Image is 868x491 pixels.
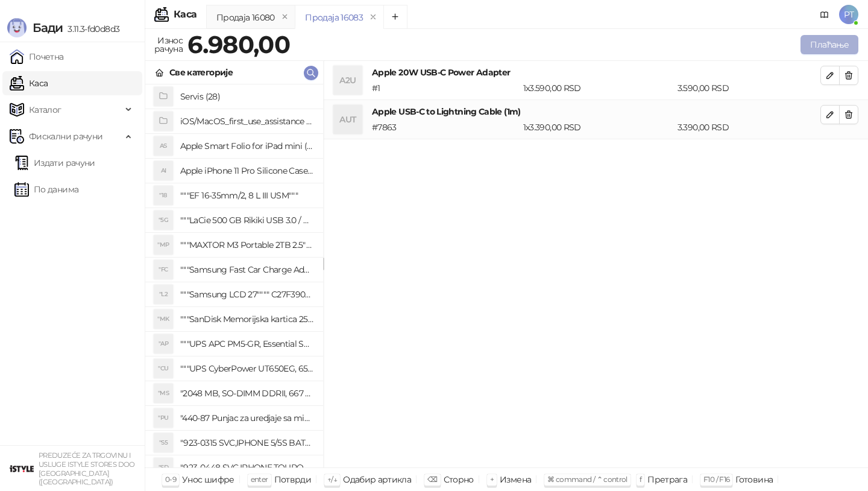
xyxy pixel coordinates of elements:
div: "MS [154,384,173,403]
h4: Apple iPhone 11 Pro Silicone Case - Black [180,161,313,180]
h4: Apple USB-C to Lightning Cable (1m) [372,105,820,118]
div: Износ рачуна [152,33,185,57]
h4: """MAXTOR M3 Portable 2TB 2.5"""" crni eksterni hard disk HX-M201TCB/GM""" [180,235,313,255]
span: PT [839,5,858,24]
div: "S5 [154,433,173,452]
div: Продаја 16080 [216,11,275,24]
button: remove [277,12,293,22]
span: F10 / F16 [703,475,729,484]
div: "MP [154,235,173,255]
h4: iOS/MacOS_first_use_assistance (4) [180,112,313,131]
span: f [640,475,641,484]
h4: """UPS CyberPower UT650EG, 650VA/360W , line-int., s_uko, desktop""" [180,359,313,378]
a: Каса [10,71,48,95]
span: ⌫ [427,475,437,484]
div: "PU [154,408,173,428]
div: AS [154,136,173,156]
div: Готовина [735,472,773,487]
h4: "923-0315 SVC,IPHONE 5/5S BATTERY REMOVAL TRAY Držač za iPhone sa kojim se otvara display [180,433,313,452]
div: Све категорије [169,66,233,79]
div: Продаја 16083 [305,11,363,24]
a: Почетна [10,45,64,69]
div: Измена [500,472,531,487]
div: # 1 [370,81,521,95]
div: 1 x 3.590,00 RSD [521,81,675,95]
a: По данима [14,177,78,201]
div: "FC [154,260,173,279]
span: ↑/↓ [327,475,337,484]
div: "CU [154,359,173,378]
div: "5G [154,211,173,230]
div: "AP [154,334,173,353]
div: "L2 [154,285,173,304]
button: remove [365,12,381,22]
div: Каса [174,10,197,19]
h4: """Samsung LCD 27"""" C27F390FHUXEN""" [180,285,313,304]
div: 3.390,00 RSD [675,121,823,134]
div: Потврди [274,472,312,487]
div: AUT [333,105,362,134]
div: "SD [154,458,173,477]
div: Претрага [647,472,687,487]
div: # 7863 [370,121,521,134]
div: Сторно [444,472,474,487]
button: Плаћање [800,35,858,54]
span: 3.11.3-fd0d8d3 [63,24,119,34]
small: PREDUZEĆE ZA TRGOVINU I USLUGE ISTYLE STORES DOO [GEOGRAPHIC_DATA] ([GEOGRAPHIC_DATA]) [39,451,135,486]
div: grid [145,84,323,467]
h4: "923-0448 SVC,IPHONE,TOURQUE DRIVER KIT .65KGF- CM Šrafciger " [180,458,313,477]
div: "18 [154,186,173,205]
h4: """LaCie 500 GB Rikiki USB 3.0 / Ultra Compact & Resistant aluminum / USB 3.0 / 2.5""""""" [180,211,313,230]
h4: """SanDisk Memorijska kartica 256GB microSDXC sa SD adapterom SDSQXA1-256G-GN6MA - Extreme PLUS, ... [180,309,313,329]
div: 1 x 3.390,00 RSD [521,121,675,134]
span: + [490,475,494,484]
h4: Servis (28) [180,87,313,106]
div: A2U [333,66,362,95]
div: 3.590,00 RSD [675,81,823,95]
h4: Apple Smart Folio for iPad mini (A17 Pro) - Sage [180,136,313,156]
div: "MK [154,309,173,329]
span: enter [251,475,268,484]
img: Logo [7,18,27,37]
span: 0-9 [165,475,176,484]
h4: """Samsung Fast Car Charge Adapter, brzi auto punja_, boja crna""" [180,260,313,279]
span: Каталог [29,98,61,122]
img: 64x64-companyLogo-77b92cf4-9946-4f36-9751-bf7bb5fd2c7d.png [10,457,34,481]
button: Add tab [383,5,407,29]
div: Одабир артикла [343,472,411,487]
h4: "440-87 Punjac za uredjaje sa micro USB portom 4/1, Stand." [180,408,313,428]
span: Бади [33,21,63,35]
div: AI [154,161,173,180]
a: Документација [815,5,834,24]
h4: """UPS APC PM5-GR, Essential Surge Arrest,5 utic_nica""" [180,334,313,353]
h4: """EF 16-35mm/2, 8 L III USM""" [180,186,313,205]
strong: 6.980,00 [187,30,290,59]
a: Издати рачуни [14,151,95,175]
span: Фискални рачуни [29,124,102,148]
h4: "2048 MB, SO-DIMM DDRII, 667 MHz, Napajanje 1,8 0,1 V, Latencija CL5" [180,384,313,403]
h4: Apple 20W USB-C Power Adapter [372,66,820,79]
span: ⌘ command / ⌃ control [547,475,627,484]
div: Унос шифре [182,472,234,487]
